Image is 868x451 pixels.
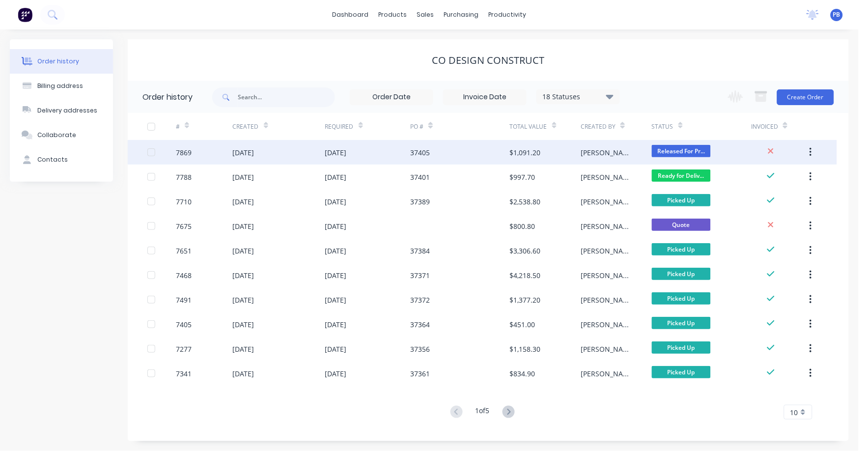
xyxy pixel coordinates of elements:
[484,7,532,22] div: productivity
[410,344,430,354] div: 37356
[325,295,347,305] div: [DATE]
[10,49,113,74] button: Order history
[233,122,259,131] div: Created
[581,172,632,182] div: [PERSON_NAME]
[233,295,254,305] div: [DATE]
[325,344,347,354] div: [DATE]
[176,368,192,379] div: 7341
[233,246,254,256] div: [DATE]
[790,407,798,418] span: 10
[325,221,347,231] div: [DATE]
[37,106,97,115] div: Delivery addresses
[444,90,526,105] input: Invoice Date
[176,122,180,131] div: #
[176,319,192,330] div: 7405
[581,147,632,158] div: [PERSON_NAME]
[510,122,547,131] div: Total Value
[325,147,347,158] div: [DATE]
[581,221,632,231] div: [PERSON_NAME]
[652,194,711,206] span: Picked Up
[233,368,254,379] div: [DATE]
[581,197,632,207] div: [PERSON_NAME]
[176,295,192,305] div: 7491
[510,172,535,182] div: $997.70
[581,113,652,140] div: Created By
[410,246,430,256] div: 37384
[652,169,711,182] span: Ready for Deliv...
[652,243,711,255] span: Picked Up
[581,368,632,379] div: [PERSON_NAME]
[410,147,430,158] div: 37405
[652,341,711,354] span: Picked Up
[10,147,113,172] button: Contacts
[176,246,192,256] div: 7651
[581,319,632,330] div: [PERSON_NAME]
[37,131,76,140] div: Collaborate
[328,7,374,22] a: dashboard
[510,344,541,354] div: $1,158.30
[176,344,192,354] div: 7277
[439,7,484,22] div: purchasing
[652,268,711,280] span: Picked Up
[233,221,254,231] div: [DATE]
[233,172,254,182] div: [DATE]
[652,292,711,305] span: Picked Up
[10,74,113,98] button: Billing address
[432,55,545,66] div: Co Design Construct
[325,368,347,379] div: [DATE]
[777,89,834,105] button: Create Order
[652,145,711,157] span: Released For Pr...
[476,405,490,420] div: 1 of 5
[652,366,711,378] span: Picked Up
[233,147,254,158] div: [DATE]
[410,122,423,131] div: PO #
[833,10,840,19] span: PB
[751,113,808,140] div: Invoiced
[410,270,430,281] div: 37371
[510,197,541,207] div: $2,538.80
[176,197,192,207] div: 7710
[652,122,673,131] div: Status
[325,113,411,140] div: Required
[10,123,113,147] button: Collaborate
[233,113,325,140] div: Created
[176,113,233,140] div: #
[652,113,751,140] div: Status
[410,113,509,140] div: PO #
[581,344,632,354] div: [PERSON_NAME]
[510,368,535,379] div: $834.90
[233,344,254,354] div: [DATE]
[581,246,632,256] div: [PERSON_NAME]
[325,246,347,256] div: [DATE]
[325,319,347,330] div: [DATE]
[510,270,541,281] div: $4,218.50
[510,319,535,330] div: $451.00
[325,172,347,182] div: [DATE]
[510,221,535,231] div: $800.80
[325,270,347,281] div: [DATE]
[581,122,616,131] div: Created By
[176,270,192,281] div: 7468
[510,113,581,140] div: Total Value
[410,172,430,182] div: 37401
[410,295,430,305] div: 37372
[751,122,778,131] div: Invoiced
[510,147,541,158] div: $1,091.20
[350,90,433,105] input: Order Date
[37,82,83,90] div: Billing address
[37,155,68,164] div: Contacts
[510,246,541,256] div: $3,306.60
[18,7,32,22] img: Factory
[652,219,711,231] span: Quote
[176,147,192,158] div: 7869
[581,270,632,281] div: [PERSON_NAME]
[581,295,632,305] div: [PERSON_NAME]
[238,87,335,107] input: Search...
[325,122,354,131] div: Required
[233,319,254,330] div: [DATE]
[410,197,430,207] div: 37389
[412,7,439,22] div: sales
[37,57,79,66] div: Order history
[374,7,412,22] div: products
[510,295,541,305] div: $1,377.20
